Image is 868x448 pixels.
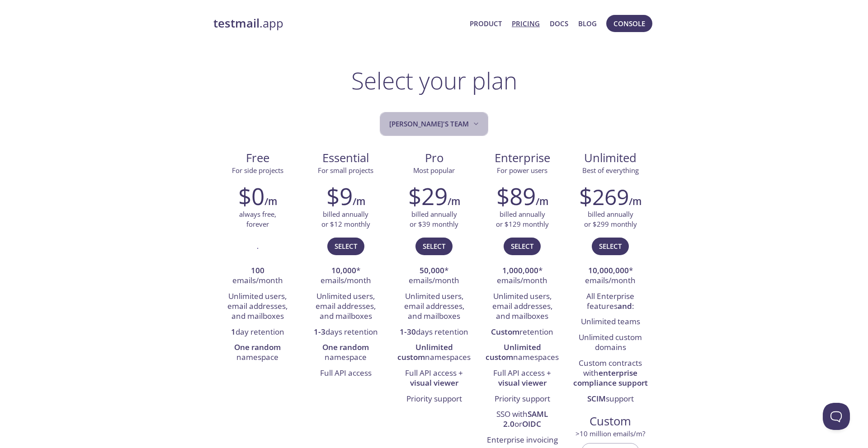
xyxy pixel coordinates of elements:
span: > 10 million emails/m? [576,429,645,438]
span: Select [423,240,445,252]
li: Unlimited users, email addresses, and mailboxes [485,289,560,325]
span: Select [335,240,357,252]
button: Select [504,238,541,255]
span: Pro [397,150,471,166]
li: day retention [220,325,295,340]
li: Unlimited teams [573,314,648,330]
span: Best of everything [582,166,639,175]
li: days retention [396,325,471,340]
a: Product [470,18,502,29]
span: Enterprise [486,150,559,166]
span: Select [511,240,533,252]
strong: 1-30 [400,327,416,337]
h2: $ [579,182,629,210]
li: Priority support [396,392,471,407]
h2: $29 [408,182,448,210]
li: Unlimited custom domains [573,330,648,356]
strong: 1,000,000 [502,265,538,275]
p: billed annually or $39 monthly [410,210,458,229]
strong: 100 [251,265,264,275]
h2: $89 [496,182,536,210]
strong: 50,000 [420,265,444,275]
li: Unlimited users, email addresses, and mailboxes [220,289,295,325]
h2: $0 [238,182,264,210]
span: For power users [497,166,547,175]
li: Unlimited users, email addresses, and mailboxes [396,289,471,325]
strong: 10,000 [331,265,356,275]
li: Full API access [308,366,383,381]
p: billed annually or $12 monthly [321,210,370,229]
li: namespace [308,340,383,366]
strong: visual viewer [498,378,547,388]
li: Unlimited users, email addresses, and mailboxes [308,289,383,325]
strong: visual viewer [410,378,458,388]
span: Most popular [413,166,455,175]
li: Full API access + [485,366,560,392]
a: Pricing [512,18,540,29]
span: Select [599,240,622,252]
span: For side projects [232,166,283,175]
span: 269 [592,182,629,211]
li: Full API access + [396,366,471,392]
span: Free [221,150,294,166]
li: namespaces [485,340,560,366]
li: Enterprise invoicing [485,433,560,448]
h6: /m [536,194,548,209]
li: * emails/month [485,263,560,289]
p: always free, forever [239,210,276,229]
li: All Enterprise features : [573,289,648,315]
button: Select [415,238,453,255]
li: days retention [308,325,383,340]
iframe: Help Scout Beacon - Open [823,403,850,430]
strong: 1 [231,327,236,337]
strong: Unlimited custom [486,342,541,362]
button: Console [606,15,652,32]
li: retention [485,325,560,340]
li: Priority support [485,392,560,407]
li: namespace [220,340,295,366]
h2: $9 [326,182,353,210]
li: support [573,392,648,407]
h1: Select your plan [351,67,517,94]
a: Docs [550,18,568,29]
h6: /m [448,194,460,209]
span: Console [613,18,645,29]
li: * emails/month [573,263,648,289]
strong: One random [322,342,369,352]
strong: and [618,301,632,311]
span: For small projects [318,166,373,175]
h6: /m [353,194,365,209]
span: Essential [309,150,382,166]
strong: Custom [491,327,519,337]
strong: OIDC [522,419,541,429]
button: Select [592,238,629,255]
p: billed annually or $129 monthly [496,210,549,229]
li: * emails/month [396,263,471,289]
strong: Unlimited custom [397,342,453,362]
strong: 10,000,000 [588,265,629,275]
span: [PERSON_NAME]'s team [389,118,481,130]
strong: testmail [213,15,259,31]
a: testmail.app [213,16,462,31]
h6: /m [264,194,277,209]
li: SSO with or [485,407,560,433]
strong: enterprise compliance support [573,368,648,388]
p: billed annually or $299 monthly [584,210,637,229]
h6: /m [629,194,642,209]
strong: One random [234,342,281,352]
span: Unlimited [584,150,637,166]
button: Nemanja's team [380,112,488,136]
li: emails/month [220,263,295,289]
strong: SAML 2.0 [503,409,548,429]
span: Custom [574,414,647,429]
li: Custom contracts with [573,356,648,392]
strong: SCIM [587,393,606,404]
li: namespaces [396,340,471,366]
button: Select [327,238,364,255]
strong: 1-3 [314,327,325,337]
a: Blog [578,18,597,29]
li: * emails/month [308,263,383,289]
